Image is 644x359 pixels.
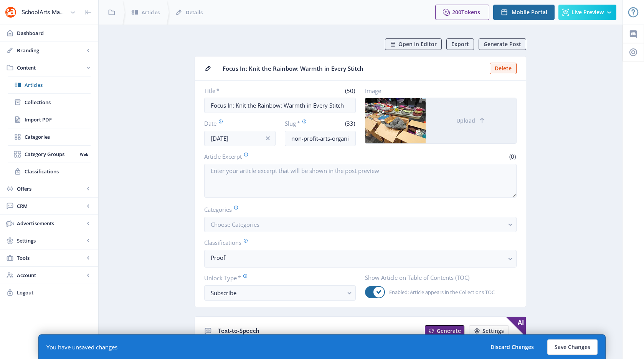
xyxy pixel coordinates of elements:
[211,253,504,262] nb-select-label: Proof
[25,98,91,106] span: Collections
[437,328,461,334] span: Generate
[435,5,489,20] button: 200Tokens
[365,274,510,281] label: Show Article on Table of Contents (TOC)
[17,47,84,54] span: Branding
[484,41,521,47] span: Generate Post
[482,328,504,334] span: Settings
[425,325,464,337] button: Generate
[204,119,269,128] label: Date
[344,87,356,95] span: (50)
[469,325,509,337] button: Settings
[490,63,517,74] button: Delete
[17,29,92,37] span: Dashboard
[571,9,604,15] span: Live Preview
[385,38,442,50] button: Open in Editor
[204,98,356,113] input: Type Article Title ...
[8,146,91,163] a: Category GroupsWeb
[285,131,356,146] input: this-is-how-a-slug-looks-like
[204,250,517,268] button: Proof
[186,8,203,16] span: Details
[17,202,84,210] span: CRM
[547,339,598,355] button: Save Changes
[464,325,509,337] a: New page
[512,9,547,15] span: Mobile Portal
[223,65,485,73] span: Focus In: Knit the Rainbow: Warmth in Every Stitch
[204,285,356,301] button: Subscribe
[493,5,555,20] button: Mobile Portal
[17,254,84,262] span: Tools
[46,343,117,351] div: You have unsaved changes
[365,87,510,95] label: Image
[17,185,84,193] span: Offers
[398,41,437,47] span: Open in Editor
[8,111,91,128] a: Import PDF
[211,288,343,298] div: Subscribe
[204,274,350,282] label: Unlock Type
[77,150,91,158] nb-badge: Web
[451,41,469,47] span: Export
[17,237,84,244] span: Settings
[8,94,91,111] a: Collections
[5,6,17,18] img: properties.app_icon.png
[25,116,91,123] span: Import PDF
[461,8,480,16] span: Tokens
[218,327,259,334] span: Text-to-Speech
[21,4,67,21] div: SchoolArts Magazine
[17,271,84,279] span: Account
[506,317,526,337] span: AI
[426,98,516,143] button: Upload
[456,118,475,124] span: Upload
[142,8,160,16] span: Articles
[446,38,474,50] button: Export
[344,120,356,127] span: (33)
[204,205,510,214] label: Categories
[17,219,84,227] span: Advertisements
[204,131,276,146] input: Publishing Date
[25,150,77,158] span: Category Groups
[204,238,510,247] label: Classifications
[211,221,259,228] span: Choose Categories
[385,288,495,297] span: Enabled: Article appears in the Collections TOC
[17,289,92,296] span: Logout
[508,153,517,160] span: (0)
[558,5,616,20] button: Live Preview
[204,152,357,161] label: Article Excerpt
[483,339,541,355] button: Discard Changes
[25,168,91,175] span: Classifications
[17,64,84,71] span: Content
[204,217,517,232] button: Choose Categories
[8,76,91,93] a: Articles
[25,81,91,89] span: Articles
[264,135,272,142] nb-icon: info
[420,325,464,337] a: New page
[204,87,277,95] label: Title
[285,119,317,128] label: Slug
[25,133,91,141] span: Categories
[8,163,91,180] a: Classifications
[8,128,91,145] a: Categories
[479,38,526,50] button: Generate Post
[260,131,276,146] button: info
